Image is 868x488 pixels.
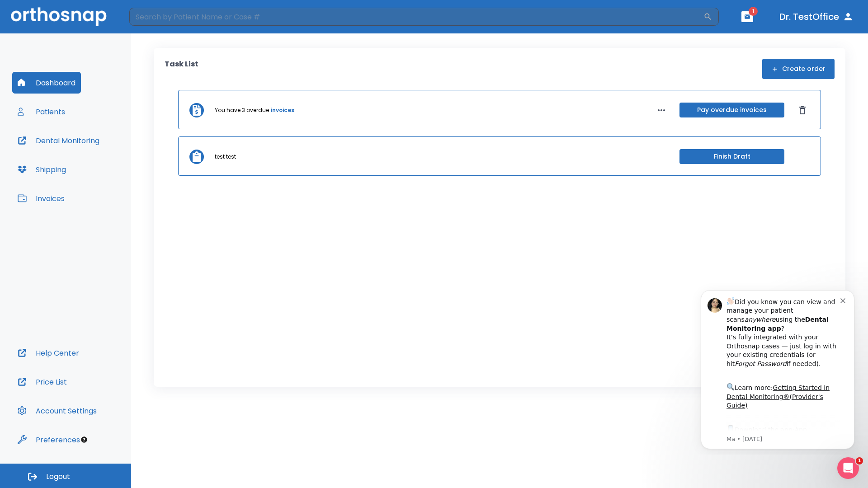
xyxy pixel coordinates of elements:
[39,144,120,160] a: App Store
[11,7,107,26] img: Orthosnap
[749,7,758,16] span: 1
[12,188,70,209] button: Invoices
[12,400,102,422] button: Account Settings
[679,149,784,164] button: Finish Draft
[165,59,198,79] p: Task List
[39,142,153,188] div: Download the app: | ​ Let us know if you need help getting started!
[39,153,153,161] p: Message from Ma, sent 4w ago
[12,72,81,94] button: Dashboard
[762,59,835,79] button: Create order
[215,106,269,114] p: You have 3 overdue
[12,371,72,393] button: Price List
[837,457,859,479] iframe: Intercom live chat
[12,130,105,151] button: Dental Monitoring
[856,457,863,465] span: 1
[12,101,71,122] button: Patients
[46,472,70,482] span: Logout
[687,282,868,455] iframe: Intercom notifications message
[80,436,88,444] div: Tooltip anchor
[12,159,71,180] button: Shipping
[12,429,85,450] button: Preferences
[153,14,160,21] button: Dismiss notification
[12,342,85,364] button: Help Center
[679,103,784,117] button: Pay overdue invoices
[776,9,857,25] button: Dr. TestOffice
[215,153,236,161] p: test test
[271,106,294,114] a: invoices
[129,8,703,26] input: Search by Patient Name or Case #
[795,103,810,117] button: Dismiss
